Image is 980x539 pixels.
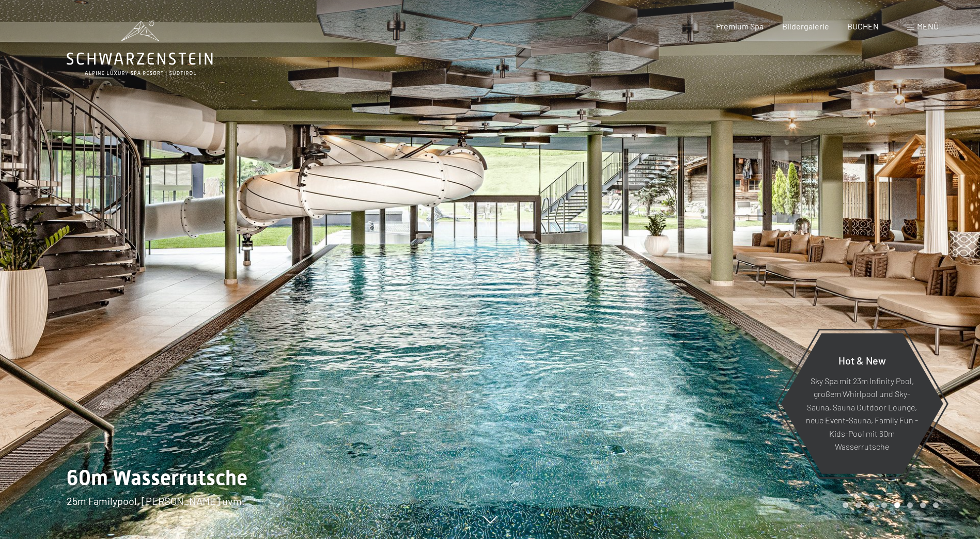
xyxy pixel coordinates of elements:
[881,502,887,508] div: Carousel Page 4
[838,354,886,366] span: Hot & New
[933,502,939,508] div: Carousel Page 8
[855,502,861,508] div: Carousel Page 2
[843,502,848,508] div: Carousel Page 1
[868,502,874,508] div: Carousel Page 3
[920,502,926,508] div: Carousel Page 7
[716,21,764,31] a: Premium Spa
[782,21,829,31] a: Bildergalerie
[917,21,939,31] span: Menü
[839,502,939,508] div: Carousel Pagination
[894,502,900,508] div: Carousel Page 5 (Current Slide)
[806,374,918,453] p: Sky Spa mit 23m Infinity Pool, großem Whirlpool und Sky-Sauna, Sauna Outdoor Lounge, neue Event-S...
[847,21,879,31] a: BUCHEN
[780,332,944,474] a: Hot & New Sky Spa mit 23m Infinity Pool, großem Whirlpool und Sky-Sauna, Sauna Outdoor Lounge, ne...
[907,502,913,508] div: Carousel Page 6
